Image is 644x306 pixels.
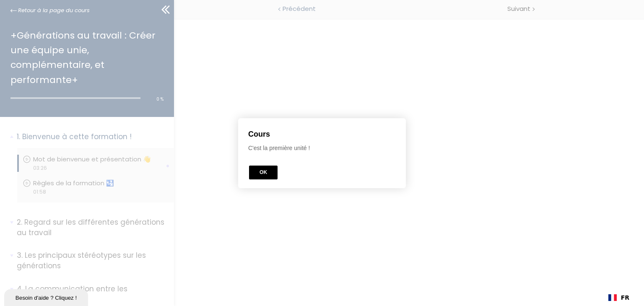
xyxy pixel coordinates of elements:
[602,289,636,306] div: Language Switcher
[608,294,617,301] img: Français flag
[248,144,397,152] p: C'est la première unité !
[4,288,90,306] iframe: chat widget
[608,294,629,301] a: FR
[602,289,636,306] div: Language selected: Français
[248,129,393,140] strong: Cours
[249,166,278,179] button: OK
